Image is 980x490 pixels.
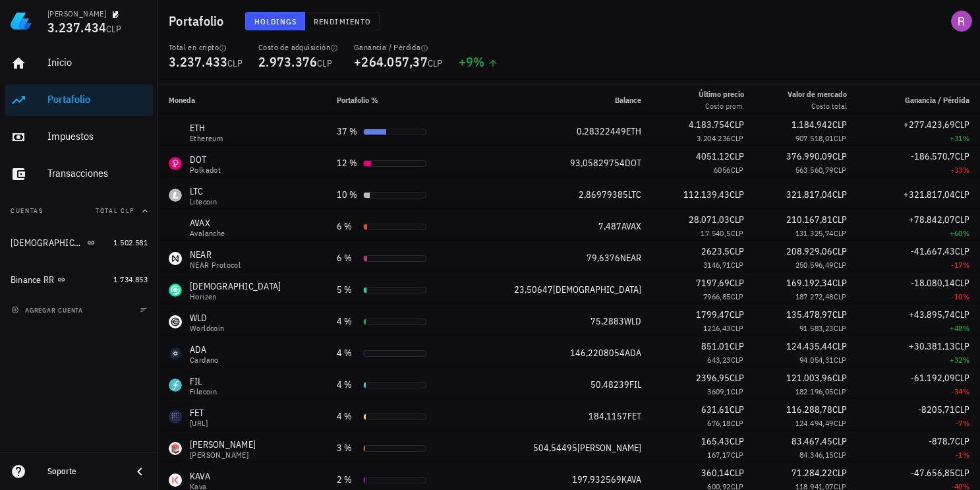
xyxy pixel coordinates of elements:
span: CLP [832,245,847,257]
span: 4.183.754 [689,119,730,131]
span: 563.560,79 [795,165,834,175]
span: CLP [106,23,121,35]
div: 5 % [337,283,358,297]
div: Soporte [47,466,121,477]
span: 676,18 [707,418,730,428]
span: -878,7 [929,435,955,447]
div: AVAX [190,216,225,230]
span: CLP [834,260,847,270]
span: CLP [428,57,443,69]
span: 3.237.433 [169,53,227,71]
span: CLP [955,119,969,131]
span: CLP [730,189,744,200]
span: 631,61 [701,404,730,415]
span: 124.435,44 [786,340,832,352]
span: % [963,228,969,238]
span: CLP [832,119,847,131]
div: +48 [868,322,969,335]
div: Litecoin [190,198,217,206]
span: -18.080,14 [911,277,955,289]
button: agregar cuenta [8,303,89,317]
span: -8205,71 [918,404,955,415]
div: 6 % [337,251,358,265]
div: NEAR-icon [169,252,182,265]
span: -41.667,43 [911,245,955,257]
div: [URL] [190,419,208,427]
span: CLP [730,150,744,162]
span: CLP [730,435,744,447]
span: % [473,53,484,71]
span: CLP [730,309,744,321]
span: CLP [730,277,744,289]
div: ZEN-icon [169,284,182,297]
span: % [963,323,969,333]
span: -47.656,85 [911,467,955,479]
div: Inicio [47,56,148,69]
div: Worldcoin [190,324,225,332]
span: CLP [731,450,744,460]
span: % [963,386,969,396]
span: CLP [731,291,744,301]
img: LedgiFi [11,11,32,32]
button: Rendimiento [305,12,380,30]
span: 17.540,5 [701,228,730,238]
span: CLP [832,309,847,321]
span: 7966,85 [703,291,731,301]
div: WLD-icon [169,315,182,328]
span: -186.570,7 [911,150,955,162]
a: Portafolio [5,84,153,116]
span: 182.196,05 [795,386,834,396]
span: 2.973.376 [258,53,317,71]
span: 1.184.942 [792,119,832,131]
span: 131.325,74 [795,228,834,238]
div: -7 [868,417,969,430]
div: [PERSON_NAME] [190,451,256,459]
div: Cardano [190,356,219,364]
span: CLP [317,57,332,69]
span: 7,487 [598,220,621,232]
span: % [963,291,969,301]
span: 23,50647 [514,284,553,295]
span: +43.895,74 [909,309,955,321]
th: Balance: Sin ordenar. Pulse para ordenar de forma ascendente. [465,84,652,116]
div: Costo de adquisición [258,42,338,53]
div: Último precio [699,88,744,100]
span: % [963,450,969,460]
span: 3609,1 [707,386,730,396]
span: CLP [834,228,847,238]
div: DOT-icon [169,157,182,170]
span: 91.583,23 [799,323,834,333]
span: 907.518,01 [795,133,834,143]
span: CLP [832,404,847,415]
span: CLP [834,291,847,301]
span: 2396,95 [696,372,730,384]
span: Ganancia / Pérdida [905,95,969,105]
div: Ganancia / Pérdida [354,42,443,53]
span: 121.003,96 [786,372,832,384]
span: 3.237.434 [47,18,106,36]
span: CLP [955,189,969,200]
div: LTC [190,185,217,198]
div: Horizen [190,293,281,301]
div: Polkadot [190,166,221,174]
span: 112.139,43 [683,189,730,200]
span: Moneda [169,95,195,105]
span: NEAR [620,252,641,264]
span: % [963,133,969,143]
div: [PERSON_NAME] [190,438,256,451]
div: Portafolio [47,93,148,106]
span: 84.346,15 [799,450,834,460]
span: +264.057,37 [354,53,428,71]
span: 83.467,45 [792,435,832,447]
span: CLP [955,404,969,415]
span: 504,54495 [533,442,577,454]
div: -10 [868,290,969,303]
div: ETH-icon [169,125,182,138]
span: LTC [628,189,641,200]
span: 94.054,31 [799,355,834,365]
span: 71.284,22 [792,467,832,479]
div: 37 % [337,125,358,138]
span: CLP [731,386,744,396]
span: 1799,47 [696,309,730,321]
div: -1 [868,448,969,462]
